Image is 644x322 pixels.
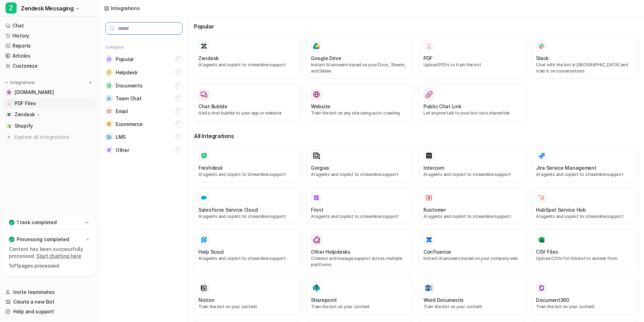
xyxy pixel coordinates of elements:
p: AI agents and copilot to streamline support [311,171,409,178]
img: Confluence [426,236,432,243]
button: PDFPDFUpload PDFs to train the bot [419,36,526,79]
button: Jira Service ManagementAI agents and copilot to streamline support [531,146,638,182]
p: Instant AI answers based on your Docs, Sheets, and Slides [311,62,409,74]
h3: Website [311,103,330,110]
h3: Gorgias [311,164,329,171]
span: Email [116,108,128,115]
button: PopularPopular [105,53,182,66]
span: Other [116,147,129,154]
span: Zendesk Messaging [21,3,73,13]
button: Other HelpdesksOther HelpdesksConnect and manage support across multiple platforms. [306,230,413,272]
a: Customize [3,61,97,71]
h3: Popular [194,22,638,31]
img: PDF Files [7,101,11,105]
h3: CSV Files [536,248,558,255]
img: PDF [426,43,432,49]
h3: Confluence [423,248,451,255]
img: Helpdesk [105,69,113,76]
a: anurseinthemaking.com[DOMAIN_NAME] [3,87,97,97]
p: Integrations [10,80,35,85]
a: History [3,31,97,41]
a: PDF FilesPDF Files [3,99,97,108]
img: CSV Files [538,236,545,243]
span: Z [6,2,17,14]
h3: HubSpot Service Hub [536,206,586,213]
button: ConfluenceConfluenceInstant AI answers based on your company wiki [419,230,526,272]
h3: Kustomer [423,206,446,213]
p: Processing completed [17,236,69,243]
img: Help Scout [200,236,207,243]
button: Document360Document360Train the bot on your content [531,278,638,314]
button: HelpdeskHelpdesk [105,66,182,79]
h3: Word Documents [423,296,464,304]
a: Articles [3,51,97,61]
button: Integrations [3,79,37,86]
h3: Zendesk [198,54,219,62]
button: IntercomAI agents and copilot to streamline support [419,146,526,182]
p: Upload PDFs to train the bot [423,62,521,68]
p: Content has been successfully processed. [9,246,90,260]
h3: Sharepoint [311,296,337,304]
button: KustomerKustomerAI agents and copilot to streamline support [419,188,526,224]
p: Chat with the bot in [GEOGRAPHIC_DATA] and train it on conversations [536,62,634,74]
p: Train the bot on your content [423,304,521,310]
img: Sharepoint [313,285,320,291]
img: Google Drive [313,43,320,49]
button: GorgiasAI agents and copilot to streamline support [306,146,413,182]
img: Popular [105,56,113,63]
button: Help ScoutHelp ScoutAI agents and copilot to streamline support [194,230,301,272]
a: Integrations [104,5,140,12]
h3: Salesforce Service Cloud [198,206,258,213]
button: Word DocumentsWord DocumentsTrain the bot on your content [419,278,526,314]
button: FreshdeskAI agents and copilot to streamline support [194,146,301,182]
h3: All Integrations [194,132,638,140]
p: 1 of 1 pages processed [9,262,90,269]
a: Explore all integrations [3,132,97,142]
button: FrontFrontAI agents and copilot to streamline support [306,188,413,224]
button: EcommerceEcommerce [105,118,182,130]
img: Word Documents [426,285,432,291]
a: Reports [3,41,97,51]
p: Train the bot on your content [198,304,296,310]
p: Train the bot on your content [311,304,409,310]
p: AI agents and copilot to streamline support [198,62,296,68]
button: SharepointSharepointTrain the bot on your content [306,278,413,314]
button: DocumentsDocuments [105,79,182,92]
div: Integrations [111,5,140,12]
h3: Notion [198,296,214,304]
a: Invite teammates [3,287,97,297]
img: Document360 [538,285,545,291]
button: WebsiteWebsiteTrain the bot on any site using auto-crawling [306,84,413,121]
span: PDF Files [15,100,36,107]
span: Popular [116,56,134,63]
img: Shopify [7,124,11,128]
a: Create a new Bot [3,297,97,307]
button: CSV FilesCSV FilesUpload CSVs for the bot to answer from [531,230,638,272]
h3: Slack [536,54,549,62]
p: Connect and manage support across multiple platforms. [311,255,409,268]
h3: Help Scout [198,248,224,255]
img: Email [105,108,113,115]
img: Kustomer [426,194,432,201]
button: Team ChatTeam Chat [105,92,182,105]
p: AI agents and copilot to streamline support [423,171,521,178]
button: SlackSlackChat with the bot in [GEOGRAPHIC_DATA] and train it on conversations [531,36,638,79]
p: AI agents and copilot to streamline support [423,213,521,220]
img: Team Chat [105,95,113,102]
span: Shopify [15,122,33,129]
button: Public Chat LinkLet anyone talk to your bot via a shared link [419,84,526,121]
p: AI agents and copilot to streamline support [536,171,634,178]
img: anurseinthemaking.com [7,90,11,94]
p: Instant AI answers based on your company wiki [423,255,521,262]
span: Helpdesk [116,69,138,76]
p: Train the bot on any site using auto-crawling [311,110,409,116]
p: AI agents and copilot to streamline support [198,255,296,262]
h3: Google Drive [311,54,341,62]
span: Ecommerce [116,121,142,128]
img: expand menu [4,80,9,85]
h5: Category [105,44,182,50]
img: Salesforce Service Cloud [200,194,207,201]
a: Start chatting here [36,253,81,259]
p: Train the bot on your content [536,304,634,310]
button: LMSLMS [105,130,182,144]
